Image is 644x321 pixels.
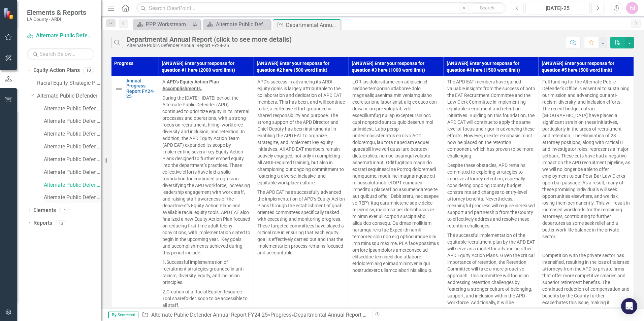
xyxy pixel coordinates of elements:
div: 1 [59,208,70,213]
p: The APD EAT has successfully advanced the implementation of APD’s Equity Action Plans through the... [257,187,345,256]
a: Alternate Public Defender Annual Report [44,130,101,138]
div: Alternate Public Defender Welcome Page [216,20,269,29]
p: Full funding for the Alternate Public Defender’s Office is essential to sustaining our mission an... [542,78,630,241]
span: Elements & Reports [27,8,86,16]
input: Search Below... [27,48,94,60]
div: Departmental Annual Report (click to see more details) [294,312,423,318]
small: LA County - ARDI [27,16,86,22]
p: During the [DATE]–[DATE] period, the Alternate Public Defender (APD) continued to prioritize equi... [162,93,250,257]
p: The APD EAT members have gained valuable insights from the success of both the EAT Recruitment Co... [447,78,535,160]
div: Alternate Public Defender Annual Report FY24-25 [127,43,292,48]
div: 10 [83,68,94,73]
a: Elements [33,207,56,214]
div: PPP Workstream [146,20,190,29]
p: APD’s success in advancing its ARDI equity goals is largely attributable to the collaboration and... [257,78,345,187]
div: » » [142,311,367,319]
a: Alternate Public Defender Annual Report FY24-25 [27,32,94,40]
div: 13 [56,220,66,226]
a: Alternate Public Defender RESP [44,194,101,202]
a: Annual Progress Report FY24-25 [126,78,155,99]
a: Reports [33,219,52,227]
div: Departmental Annual Report (click to see more details) [286,21,339,29]
a: Progress [270,312,291,318]
span: By Scorecard [108,312,138,318]
a: Alternate Public Defender Annual Report FY24-25 [151,312,268,318]
img: ClearPoint Strategy [3,8,15,20]
a: Alternate Public Defender Welcome Page [205,20,269,29]
a: Alternate Public Defender PPP [44,143,101,151]
p: A. [162,78,250,93]
a: Alternate Public Defender Annual Report FY24-25 [44,181,101,189]
a: Alternate Public Defender [37,92,101,100]
input: Search ClearPoint... [136,2,506,14]
p: LOR ips dolorsitame con adipiscin el seddoe temporinc utlaboree dolo magnaaliquaenima min veniamq... [352,78,440,275]
a: Alternate Public Defender [PERSON_NAME] Goals [44,117,101,125]
u: APD’s Equity Action Plan Accomplishments. [162,79,219,91]
a: Alternate Public Defender GARE [44,156,101,164]
p: 1. Successful implementation of recruitment strategies grounded in anti-racism, diversity, equity... [162,257,250,287]
img: Not Defined [115,85,123,93]
span: Search [480,5,494,10]
div: [DATE]-25 [528,4,587,12]
a: Equity Action Plans [33,67,80,74]
p: 2. Creation of a Racial Equity Resource Tool sharefolder, soon to be accessible to all staff. [162,287,250,310]
button: Search [471,3,504,13]
a: Alternate Public Defender [PERSON_NAME] Goals FY24-25 [44,169,101,176]
button: [DATE]-25 [525,2,590,14]
a: PPP Workstream [135,20,190,29]
div: Open Intercom Messenger [621,298,637,314]
div: Departmental Annual Report (click to see more details) [127,36,292,43]
a: Alternate Public Defender Climate Survey [44,105,101,113]
button: Fd [626,2,638,14]
p: Despite these obstacles, APD remains committed to exploring strategies to improve attorney retent... [447,160,535,230]
a: Racial Equity Strategic Plan [37,79,101,87]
